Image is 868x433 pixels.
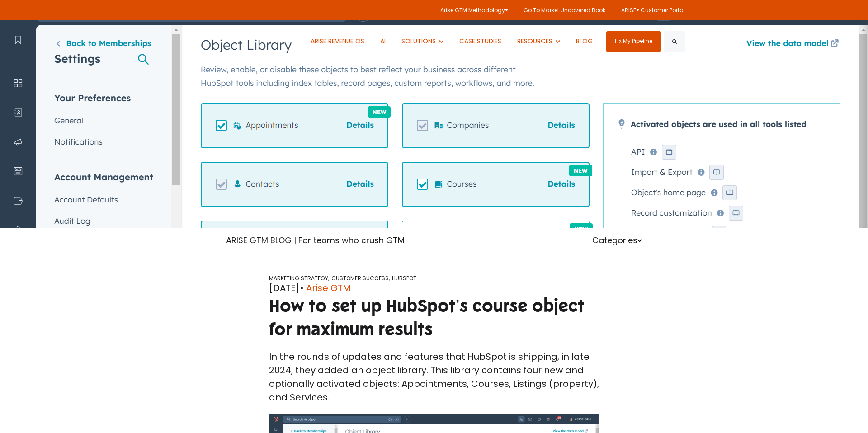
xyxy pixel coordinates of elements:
a: Categories [592,235,642,246]
a: BLOG [569,20,599,62]
img: ARISE GTM logo (1) white [183,31,202,52]
a: ARISE GTM BLOG | For teams who crush GTM [226,235,405,246]
nav: Desktop navigation [304,20,599,62]
a: CASE STUDIES [453,20,508,62]
a: Arise GTM [306,281,351,295]
span: SOLUTIONS [401,37,436,46]
a: HUBSPOT [392,274,416,282]
a: ARISE REVENUE OS [304,20,371,62]
p: In the rounds of updates and features that HubSpot is shipping, in late 2024, they added an objec... [269,350,599,404]
a: MARKETING STRATEGY, [269,274,329,282]
button: Show submenu for SOLUTIONS SOLUTIONS [395,20,450,62]
div: [DATE] [269,281,599,295]
span: Show submenu for SOLUTIONS [401,37,402,37]
span: How to set up HubSpot’s course object for maximum results [269,295,585,340]
span: RESOURCES [517,37,552,46]
span: • [300,282,304,294]
a: CUSTOMER SUCCESS, [331,274,390,282]
iframe: Chat Widget [823,390,868,433]
button: Show submenu for RESOURCES RESOURCES [510,20,567,62]
a: Fix My Pipeline [606,31,661,52]
a: AI [373,20,392,62]
button: Search [664,31,685,52]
